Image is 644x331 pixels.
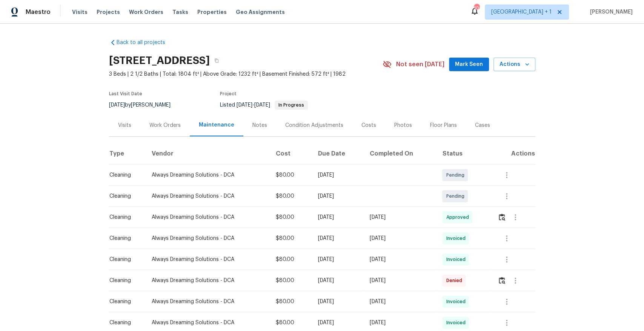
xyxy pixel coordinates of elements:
[498,272,506,290] button: Review Icon
[270,143,312,165] th: Cost
[210,54,223,67] button: Copy Address
[109,214,140,221] div: Cleaning
[499,277,505,284] img: Review Icon
[318,192,357,200] div: [DATE]
[276,235,306,242] div: $80.00
[152,298,264,305] div: Always Dreaming Solutions - DCA
[199,121,234,129] div: Maintenance
[276,171,306,179] div: $80.00
[276,277,306,284] div: $80.00
[436,143,492,165] th: Status
[197,8,227,16] span: Properties
[500,60,529,69] span: Actions
[370,214,430,221] div: [DATE]
[97,8,120,16] span: Projects
[446,171,467,179] span: Pending
[446,192,467,200] span: Pending
[318,319,357,326] div: [DATE]
[129,8,163,16] span: Work Orders
[152,277,264,284] div: Always Dreaming Solutions - DCA
[446,319,468,326] span: Invoiced
[276,319,306,326] div: $80.00
[109,319,140,326] div: Cleaning
[318,235,357,242] div: [DATE]
[109,171,140,179] div: Cleaning
[275,103,307,107] span: In Progress
[318,214,357,221] div: [DATE]
[109,70,383,78] span: 3 Beds | 2 1/2 Baths | Total: 1804 ft² | Above Grade: 1232 ft² | Basement Finished: 572 ft² | 1982
[254,102,270,108] span: [DATE]
[446,214,472,221] span: Approved
[491,8,552,16] span: [GEOGRAPHIC_DATA] + 1
[72,8,88,16] span: Visits
[370,298,430,305] div: [DATE]
[455,60,483,69] span: Mark Seen
[499,214,505,221] img: Review Icon
[449,58,489,72] button: Mark Seen
[361,122,376,129] div: Costs
[587,8,633,16] span: [PERSON_NAME]
[370,235,430,242] div: [DATE]
[152,319,264,326] div: Always Dreaming Solutions - DCA
[276,214,306,221] div: $80.00
[237,102,252,108] span: [DATE]
[109,235,140,242] div: Cleaning
[109,57,210,64] h2: [STREET_ADDRESS]
[118,122,131,129] div: Visits
[318,277,357,284] div: [DATE]
[498,208,506,226] button: Review Icon
[109,256,140,263] div: Cleaning
[220,92,237,96] span: Project
[446,235,468,242] span: Invoiced
[285,122,343,129] div: Condition Adjustments
[172,9,188,15] span: Tasks
[276,298,306,305] div: $80.00
[149,122,181,129] div: Work Orders
[109,298,140,305] div: Cleaning
[152,171,264,179] div: Always Dreaming Solutions - DCA
[493,58,535,72] button: Actions
[370,256,430,263] div: [DATE]
[220,102,308,108] span: Listed
[318,171,357,179] div: [DATE]
[152,235,264,242] div: Always Dreaming Solutions - DCA
[109,192,140,200] div: Cleaning
[396,61,444,68] span: Not seen [DATE]
[109,92,142,96] span: Last Visit Date
[370,277,430,284] div: [DATE]
[475,122,490,129] div: Cases
[252,122,267,129] div: Notes
[446,298,468,305] span: Invoiced
[370,319,430,326] div: [DATE]
[394,122,412,129] div: Photos
[109,102,125,108] span: [DATE]
[312,143,363,165] th: Due Date
[109,143,146,165] th: Type
[109,277,140,284] div: Cleaning
[364,143,437,165] th: Completed On
[109,39,181,46] a: Back to all projects
[276,256,306,263] div: $80.00
[26,8,51,16] span: Maestro
[492,143,535,165] th: Actions
[430,122,457,129] div: Floor Plans
[474,5,479,12] div: 102
[109,101,180,110] div: by [PERSON_NAME]
[152,256,264,263] div: Always Dreaming Solutions - DCA
[146,143,270,165] th: Vendor
[276,192,306,200] div: $80.00
[446,277,465,284] span: Denied
[446,256,468,263] span: Invoiced
[318,298,357,305] div: [DATE]
[152,192,264,200] div: Always Dreaming Solutions - DCA
[236,8,285,16] span: Geo Assignments
[152,214,264,221] div: Always Dreaming Solutions - DCA
[318,256,357,263] div: [DATE]
[237,102,270,108] span: -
